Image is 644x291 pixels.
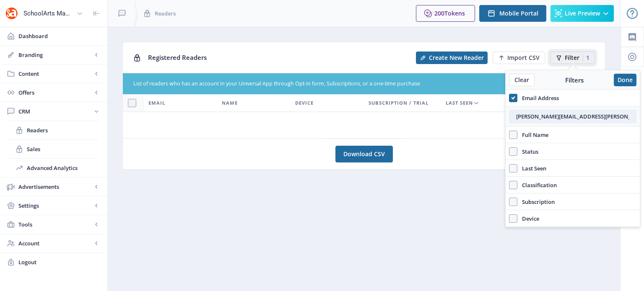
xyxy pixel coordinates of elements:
[507,54,540,61] span: Import CSV
[18,258,101,266] span: Logout
[18,107,92,116] span: CRM
[488,52,545,64] a: New page
[493,52,545,64] button: Import CSV
[18,32,101,40] span: Dashboard
[429,54,484,61] span: Create New Reader
[411,52,488,64] a: New page
[416,5,475,22] button: 200Tokens
[550,52,595,64] button: Filter1
[517,130,548,140] span: Full Name
[295,98,314,108] span: Device
[479,5,546,22] button: Mobile Portal
[509,74,535,86] button: Clear
[155,9,176,18] span: Readers
[27,145,99,153] span: Sales
[18,88,92,97] span: Offers
[222,98,238,108] span: Name
[148,53,207,62] span: Registered Readers
[18,239,92,247] span: Account
[517,163,546,173] span: Last Seen
[122,42,605,139] app-collection-view: Registered Readers
[499,10,538,17] span: Mobile Portal
[369,98,428,108] span: Subscription / Trial
[583,54,589,61] div: 1
[8,121,99,139] a: Readers
[8,140,99,158] a: Sales
[517,197,555,207] span: Subscription
[18,201,92,210] span: Settings
[517,180,557,190] span: Classification
[8,159,99,177] a: Advanced Analytics
[148,98,165,108] span: Email
[133,80,545,88] div: List of readers who has an account in your Universal App through Opt-in form, Subscriptions, or a...
[335,146,393,162] a: Download CSV
[18,70,92,78] span: Content
[517,147,538,157] span: Status
[446,98,473,108] span: Last Seen
[23,4,73,23] div: SchoolArts Magazine
[27,126,99,134] span: Readers
[551,5,614,22] button: Live Preview
[565,54,579,61] span: Filter
[614,74,636,86] button: Done
[517,214,539,224] span: Device
[18,51,92,59] span: Branding
[5,7,18,20] img: properties.app_icon.png
[565,10,600,17] span: Live Preview
[27,164,99,172] span: Advanced Analytics
[18,220,92,229] span: Tools
[416,52,488,64] button: Create New Reader
[517,93,559,103] span: Email Address
[444,9,465,17] span: Tokens
[535,76,614,84] div: Filters
[18,183,92,191] span: Advertisements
